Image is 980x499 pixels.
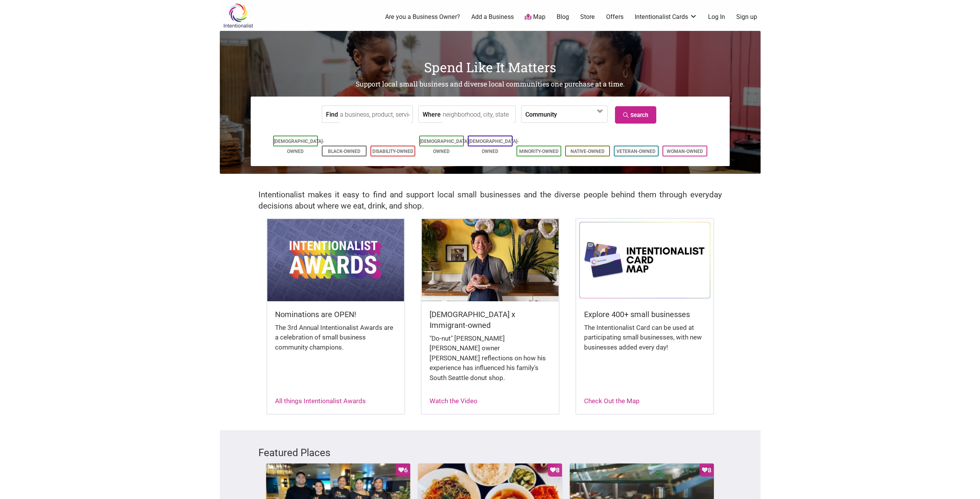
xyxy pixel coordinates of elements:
a: Search [615,106,656,124]
a: Veteran-Owned [617,149,656,154]
a: Map [525,13,545,22]
h5: Explore 400+ small businesses [584,309,705,320]
a: Woman-Owned [667,149,703,154]
input: a business, product, service [340,106,411,123]
a: Are you a Business Owner? [385,13,460,21]
input: neighborhood, city, state [443,106,513,123]
label: Community [525,106,557,122]
a: Black-Owned [328,149,360,154]
h5: Nominations are OPEN! [275,309,396,320]
label: Find [326,106,338,122]
a: Offers [606,13,623,21]
h5: [DEMOGRAPHIC_DATA] x Immigrant-owned [430,309,551,331]
h2: Intentionalist makes it easy to find and support local small businesses and the diverse people be... [258,189,722,212]
img: Intentionalist Card Map [576,219,713,301]
div: The Intentionalist Card can be used at participating small businesses, with new businesses added ... [584,323,705,360]
div: The 3rd Annual Intentionalist Awards are a celebration of small business community champions. [275,323,396,360]
a: Watch the Video [430,397,477,405]
a: [DEMOGRAPHIC_DATA]-Owned [274,139,324,154]
a: Blog [557,13,569,21]
a: All things Intentionalist Awards [275,397,366,405]
a: Sign up [736,13,757,21]
a: Native-Owned [571,149,605,154]
h1: Spend Like It Matters [220,58,761,76]
a: Log In [708,13,725,21]
img: King Donuts - Hong Chhuor [422,219,559,301]
img: Intentionalist Awards [267,219,404,301]
img: Intentionalist [220,3,256,28]
h2: Support local small business and diverse local communities one purchase at a time. [220,80,761,89]
a: Disability-Owned [372,149,413,154]
a: Minority-Owned [519,149,559,154]
a: Store [580,13,595,21]
a: Intentionalist Cards [635,13,697,21]
div: "Do-nut" [PERSON_NAME] [PERSON_NAME] owner [PERSON_NAME] reflections on how his experience has in... [430,334,551,391]
a: Add a Business [471,13,514,21]
a: [DEMOGRAPHIC_DATA]-Owned [469,139,519,154]
label: Where [423,106,441,122]
h3: Featured Places [258,446,722,460]
a: Check Out the Map [584,397,640,405]
a: [DEMOGRAPHIC_DATA]-Owned [420,139,470,154]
